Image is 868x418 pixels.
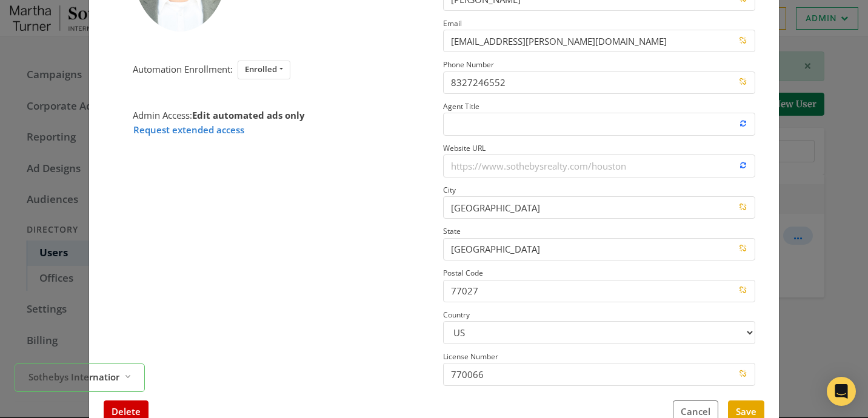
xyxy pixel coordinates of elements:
span: Admin Access: [133,109,305,121]
button: Sothebys International Realty - [PERSON_NAME] [15,363,145,392]
input: License Number [443,363,755,385]
small: Phone Number [443,59,494,70]
button: Enrolled [238,61,290,79]
input: State [443,238,755,260]
select: Country [443,321,755,343]
span: Automation Enrollment: [133,63,233,75]
input: Agent Title [443,113,755,135]
small: Postal Code [443,268,483,278]
input: Website URL [443,154,755,177]
div: Open Intercom Messenger [827,377,856,406]
small: City [443,185,456,195]
button: Request extended access [133,122,245,138]
small: State [443,226,461,236]
input: Phone Number [443,71,755,94]
span: Sothebys International Realty - [PERSON_NAME] [28,370,119,384]
small: Country [443,310,470,320]
small: Agent Title [443,101,479,111]
small: Website URL [443,143,486,153]
small: Email [443,18,462,28]
input: Email [443,30,755,52]
input: Postal Code [443,280,755,302]
small: License Number [443,351,498,362]
input: City [443,196,755,219]
strong: Edit automated ads only [192,109,305,121]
